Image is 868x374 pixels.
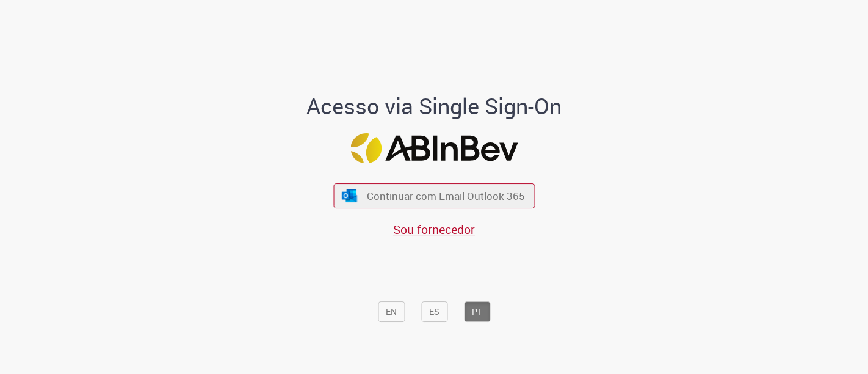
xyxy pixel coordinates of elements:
[350,133,518,163] img: Logo ABInBev
[367,189,525,203] span: Continuar com Email Outlook 365
[393,221,475,238] a: Sou fornecedor
[265,94,604,119] h1: Acesso via Single Sign-On
[464,301,490,322] button: PT
[333,183,535,208] button: ícone Azure/Microsoft 360 Continuar com Email Outlook 365
[341,189,358,202] img: ícone Azure/Microsoft 360
[378,301,405,322] button: EN
[421,301,447,322] button: ES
